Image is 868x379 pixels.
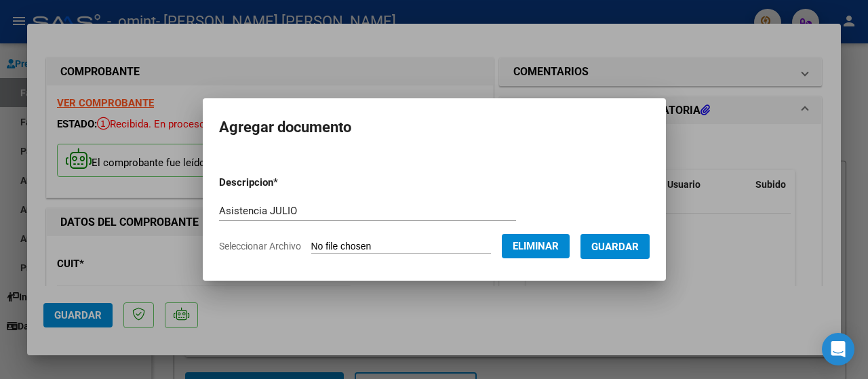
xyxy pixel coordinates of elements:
[822,333,854,365] div: Open Intercom Messenger
[219,115,650,140] h2: Agregar documento
[580,234,650,259] button: Guardar
[513,240,559,252] span: Eliminar
[502,234,570,258] button: Eliminar
[591,241,639,253] span: Guardar
[219,175,349,191] p: Descripcion
[219,241,301,252] span: Seleccionar Archivo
